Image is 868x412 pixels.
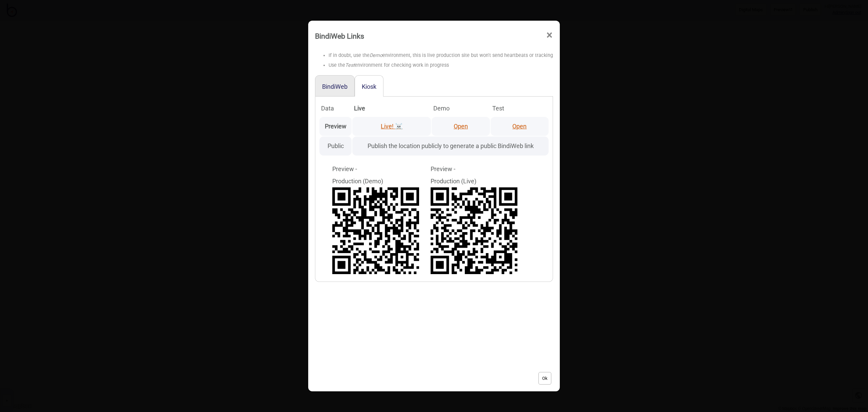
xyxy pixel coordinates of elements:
[546,24,553,46] span: ×
[538,372,551,385] button: Ok
[432,101,490,116] th: Demo
[491,101,549,116] th: Test
[454,123,468,130] a: Open
[329,61,553,70] li: Use the environment for checking work in progress
[319,137,352,156] td: Public
[512,123,527,130] a: Open
[325,123,347,130] strong: Preview
[315,29,364,43] div: BindiWeb Links
[362,83,376,90] button: Kiosk
[370,53,382,58] i: Demo
[319,101,352,116] th: Data
[352,137,549,156] td: Publish the location publicly to generate a public BindiWeb link
[431,163,485,278] div: Preview - Production (Live)
[332,163,387,278] div: Preview - Production (Demo)
[329,51,553,61] li: If in doubt, use the environment, this is live production site but won't send heartbeats or tracking
[345,62,355,68] i: Test
[354,105,365,112] strong: Live
[322,83,348,90] button: BindiWeb
[381,123,402,130] a: Live! ☠️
